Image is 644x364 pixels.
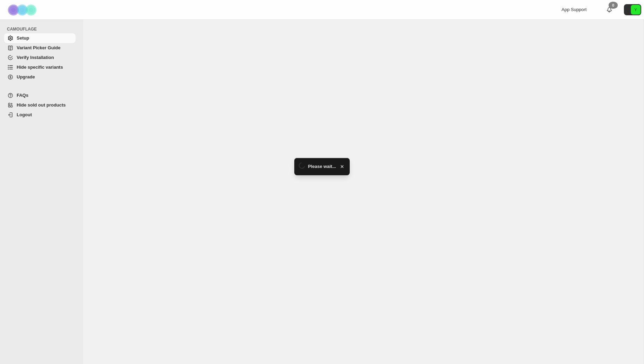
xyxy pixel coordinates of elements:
span: Hide specific variants [17,65,63,70]
img: Camouflage [6,0,40,19]
a: Setup [4,33,76,43]
a: Variant Picker Guide [4,43,76,53]
text: Y [634,8,637,12]
button: Avatar with initials Y [624,4,641,15]
span: Please wait... [308,163,336,170]
a: Hide sold out products [4,100,76,110]
a: Logout [4,110,76,120]
span: Avatar with initials Y [631,5,641,15]
a: 0 [606,6,613,13]
a: Hide specific variants [4,62,76,72]
a: Verify Installation [4,53,76,62]
div: 0 [609,2,618,9]
span: Verify Installation [17,55,54,60]
span: Variant Picker Guide [17,45,60,50]
span: FAQs [17,93,28,98]
a: FAQs [4,91,76,100]
span: Setup [17,35,29,41]
span: Hide sold out products [17,102,66,108]
span: Upgrade [17,74,35,79]
span: Logout [17,112,32,117]
span: CAMOUFLAGE [7,26,78,32]
a: Upgrade [4,72,76,82]
span: App Support [562,7,586,12]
